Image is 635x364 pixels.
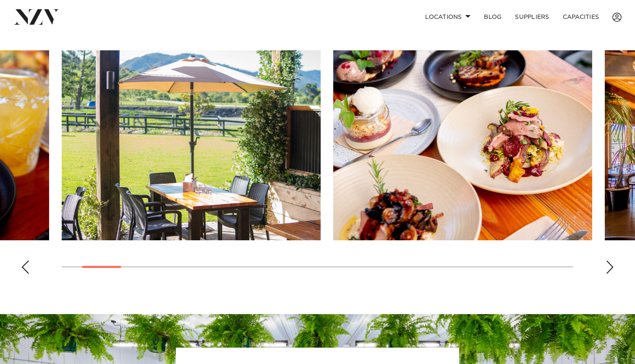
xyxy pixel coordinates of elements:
[556,8,606,26] a: Capacities
[62,50,321,240] swiper-slide: 2 / 25
[333,50,592,240] swiper-slide: 3 / 25
[13,9,59,24] img: nzv-logo.png
[508,8,556,26] a: SUPPLIERS
[418,8,477,26] a: Locations
[477,8,508,26] a: BLOG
